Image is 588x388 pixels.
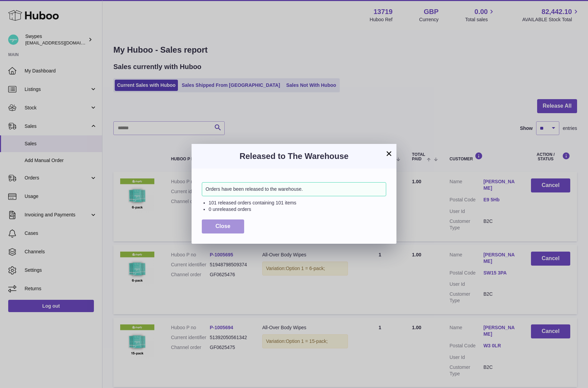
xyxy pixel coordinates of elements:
[209,200,386,206] li: 101 released orders containing 101 items
[209,206,386,213] li: 0 unreleased orders
[385,149,393,158] button: ×
[202,182,386,196] div: Orders have been released to the warehouse.
[202,151,386,162] h3: Released to The Warehouse
[202,219,244,233] button: Close
[215,223,230,229] span: Close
